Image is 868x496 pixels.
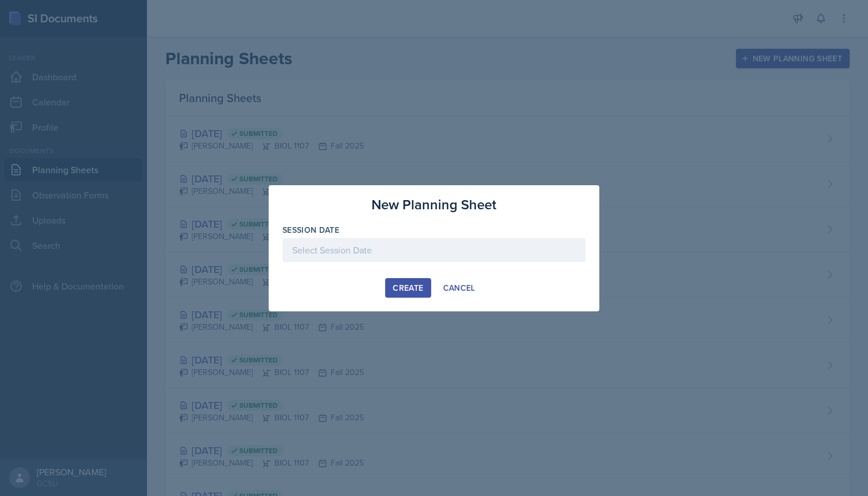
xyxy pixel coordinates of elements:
[282,224,339,236] label: Session Date
[385,278,431,298] button: Create
[443,283,475,292] div: Cancel
[436,278,483,298] button: Cancel
[371,194,497,215] h3: New Planning Sheet
[393,283,423,292] div: Create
